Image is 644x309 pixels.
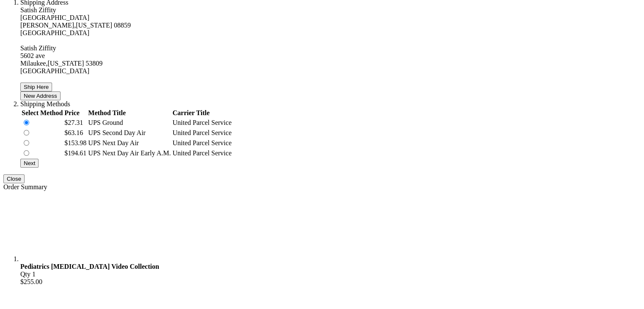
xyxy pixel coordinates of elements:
[20,278,42,285] span: $255.00
[20,159,39,168] button: Next
[88,138,171,148] td: UPS Next Day Air
[64,129,83,136] span: $63.16
[76,22,112,29] span: [US_STATE]
[20,270,30,278] span: Qty
[64,139,86,146] span: $153.98
[20,100,641,108] div: Shipping Methods
[3,174,25,183] button: Close
[64,119,83,126] span: $27.31
[20,83,52,91] button: Ship Here
[7,176,21,182] span: Close
[32,270,36,278] span: 1
[88,118,171,127] td: UPS Ground
[64,109,87,117] th: Price
[88,128,171,138] td: UPS Second Day Air
[21,109,63,117] th: Select Method
[46,60,47,67] span: ,
[64,149,86,157] span: $194.61
[20,198,84,261] img: Pediatrics Patient Education Video Collection
[20,263,159,270] strong: Pediatrics [MEDICAL_DATA] Video Collection
[24,84,49,90] span: Ship Here
[74,22,76,29] span: ,
[172,149,232,158] td: United Parcel Service
[20,44,641,91] div: Satish Ziffity 5602 ave Milaukee 53809 [GEOGRAPHIC_DATA]
[88,109,171,117] th: Method Title
[20,6,641,44] div: Satish Ziffity [GEOGRAPHIC_DATA] [PERSON_NAME] 08859 [GEOGRAPHIC_DATA]
[88,149,171,158] td: UPS Next Day Air Early A.M.
[24,93,57,99] span: New Address
[3,183,47,190] span: Order Summary
[172,128,232,138] td: United Parcel Service
[24,160,35,166] span: Next
[172,118,232,127] td: United Parcel Service
[20,91,61,100] button: New Address
[47,60,84,67] span: [US_STATE]
[172,138,232,148] td: United Parcel Service
[172,109,232,117] th: Carrier Title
